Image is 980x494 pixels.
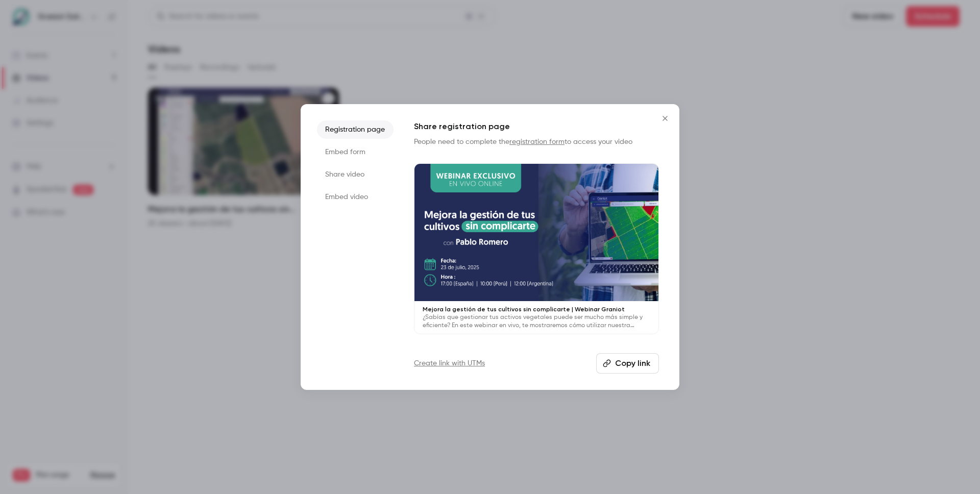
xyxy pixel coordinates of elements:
[655,108,675,129] button: Close
[317,188,394,206] li: Embed video
[414,137,659,147] p: People need to complete the to access your video
[423,305,650,313] p: Mejora la gestión de tus cultivos sin complicarte | Webinar Graniot
[414,163,659,334] a: Mejora la gestión de tus cultivos sin complicarte | Webinar Graniot¿Sabías que gestionar tus acti...
[317,143,394,161] li: Embed form
[596,353,659,374] button: Copy link
[317,120,394,139] li: Registration page
[509,138,565,145] a: registration form
[317,165,394,184] li: Share video
[423,313,650,330] p: ¿Sabías que gestionar tus activos vegetales puede ser mucho más simple y eficiente? En este webin...
[414,120,659,133] h1: Share registration page
[414,358,485,368] a: Create link with UTMs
